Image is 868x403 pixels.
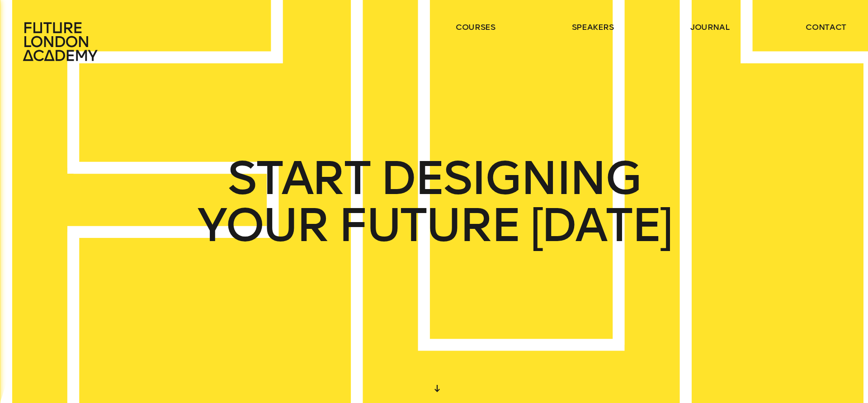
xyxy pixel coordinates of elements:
span: YOUR [197,202,328,249]
a: speakers [572,22,614,33]
a: journal [690,22,730,33]
span: DESIGNING [380,155,641,202]
span: [DATE] [530,202,671,249]
span: START [227,155,370,202]
a: courses [456,22,495,33]
a: contact [806,22,846,33]
span: FUTURE [338,202,520,249]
